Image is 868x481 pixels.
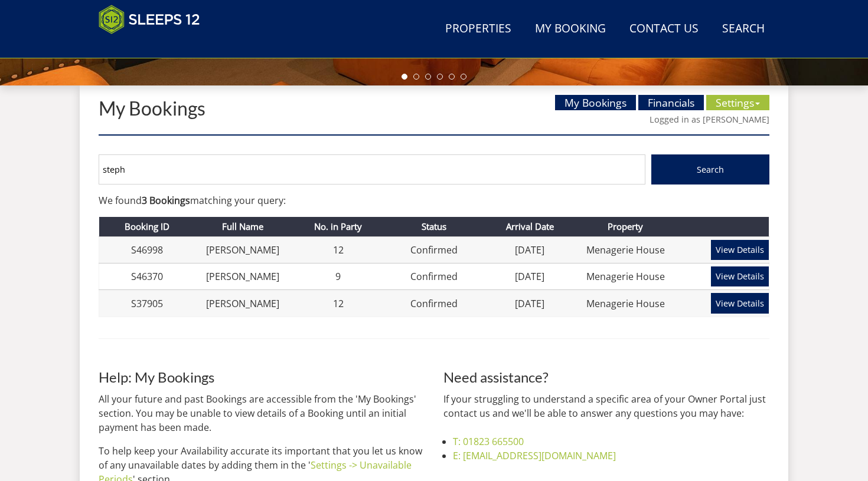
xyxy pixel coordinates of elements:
[577,217,673,236] th: Property
[515,243,544,256] a: [DATE]
[482,217,577,236] th: Arrival Date
[706,95,769,110] a: Settings
[131,270,163,283] a: S46370
[333,243,344,256] a: 12
[410,243,458,256] a: Confirmed
[711,240,769,260] a: View Details
[99,5,200,34] img: Sleeps 12
[650,114,769,125] a: Logged in as [PERSON_NAME]
[333,297,344,310] a: 12
[131,297,163,310] a: S37905
[515,297,544,310] a: [DATE]
[291,217,386,236] th: No. in Party
[717,16,769,42] a: Search
[93,41,217,51] iframe: Customer reviews powered by Trustpilot
[586,270,665,283] a: Menagerie House
[142,194,190,207] strong: 3 Bookings
[99,154,645,185] input: Search by Booking Reference, Name, Postcode or Email
[99,193,769,207] p: We found matching your query:
[99,370,425,385] h3: Help: My Bookings
[195,217,291,236] th: Full Name
[335,270,341,283] a: 9
[410,270,458,283] a: Confirmed
[530,16,611,42] a: My Booking
[99,217,195,236] th: Booking ID
[555,95,636,110] a: My Bookings
[586,297,665,310] a: Menagerie House
[697,164,724,175] span: Search
[625,16,703,42] a: Contact Us
[651,154,769,185] button: Search
[453,449,616,462] a: E: [EMAIL_ADDRESS][DOMAIN_NAME]
[206,270,279,283] a: [PERSON_NAME]
[440,16,516,42] a: Properties
[443,370,769,385] h3: Need assistance?
[586,243,665,256] a: Menagerie House
[711,293,769,313] a: View Details
[386,217,482,236] th: Status
[453,435,524,448] a: T: 01823 665500
[515,270,544,283] a: [DATE]
[206,297,279,310] a: [PERSON_NAME]
[206,243,279,256] a: [PERSON_NAME]
[99,97,205,120] a: My Bookings
[99,392,425,434] p: All your future and past Bookings are accessible from the 'My Bookings' section. You may be unabl...
[410,297,458,310] a: Confirmed
[131,243,163,256] a: S46998
[638,95,704,110] a: Financials
[443,392,769,420] p: If your struggling to understand a specific area of your Owner Portal just contact us and we'll b...
[711,266,769,286] a: View Details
